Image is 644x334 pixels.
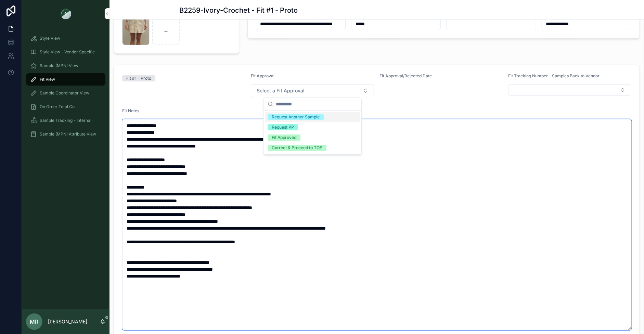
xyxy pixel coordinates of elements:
[272,114,320,120] div: Request Another Sample
[251,84,374,97] button: Select Button
[26,114,105,127] a: Sample Tracking - Internal
[26,32,105,44] a: Style View
[272,124,294,130] div: Request PP
[40,118,91,123] span: Sample Tracking - Internal
[379,73,432,78] span: Fit Approval/Rejected Date
[40,104,75,110] span: On Order Total Co
[272,134,296,141] div: Fit Approved
[257,87,305,94] span: Select a Fit Approval
[30,318,39,326] span: MR
[126,75,151,81] div: Fit #1 - Proto
[40,63,78,68] span: Sample (MPN) View
[48,318,87,325] p: [PERSON_NAME]
[263,111,361,154] div: Suggestions
[40,131,96,137] span: Sample (MPN) Attribute View
[40,49,95,55] span: Style View - Vendor Specific
[179,5,298,15] h1: B2259-Ivory-Crochet - Fit #1 - Proto
[508,84,631,96] button: Select Button
[22,27,110,149] div: scrollable content
[26,60,105,72] a: Sample (MPN) View
[251,73,274,78] span: Fit Approval
[40,77,55,82] span: Fit View
[26,101,105,113] a: On Order Total Co
[508,73,600,78] span: Fit Tracking Number - Samples Back to Vendor
[26,128,105,140] a: Sample (MPN) Attribute View
[26,87,105,99] a: Sample Coordinator View
[26,46,105,58] a: Style View - Vendor Specific
[26,73,105,86] a: Fit View
[40,36,60,41] span: Style View
[122,108,139,113] span: Fit Notes
[379,86,384,93] span: --
[272,145,322,151] div: Correct & Proceed to TOP
[60,8,71,19] img: App logo
[40,90,89,96] span: Sample Coordinator View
